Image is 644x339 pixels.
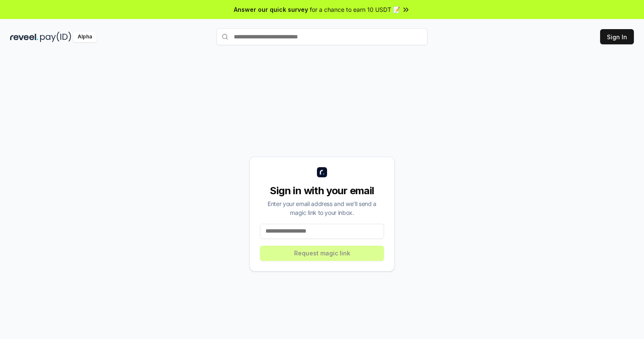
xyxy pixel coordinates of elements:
img: logo_small [317,167,327,177]
img: reveel_dark [10,32,38,42]
div: Sign in with your email [260,184,384,198]
div: Alpha [73,32,97,42]
button: Sign In [600,29,634,44]
span: Answer our quick survey [234,5,308,14]
span: for a chance to earn 10 USDT 📝 [310,5,400,14]
div: Enter your email address and we’ll send a magic link to your inbox. [260,199,384,217]
img: pay_id [40,32,71,42]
